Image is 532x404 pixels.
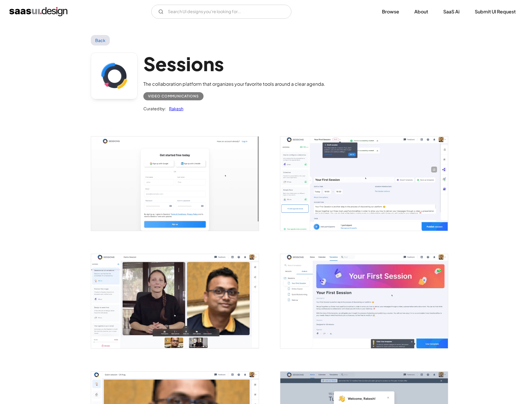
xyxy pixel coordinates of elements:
a: open lightbox [280,137,448,231]
a: Back [91,35,110,46]
a: Submit UI Request [468,5,523,18]
img: 6128efafcd2b915f29a8c52d_Sessions-templates.jpg [280,254,448,348]
a: SaaS Ai [436,5,467,18]
img: 6128efaf9c24d84e3fcae652_Sessions-template%20customisations.jpg [280,137,448,231]
form: Email Form [151,5,291,19]
a: Browse [375,5,406,18]
img: 6128efc7a19de231274451b0_Sessions-demo%20session%20console.jpg [91,254,259,348]
h1: Sessions [143,53,325,75]
input: Search UI designs you're looking for... [151,5,291,19]
div: Video Communications [148,93,199,100]
div: The collaboration platform that organizes your favorite tools around a clear agenda. [143,81,325,88]
a: open lightbox [280,254,448,348]
a: open lightbox [91,137,259,231]
a: Rakesh [166,105,183,112]
a: About [407,5,435,18]
div: Curated by: [143,105,166,112]
a: open lightbox [91,254,259,348]
img: 6128efc7cd2b9163d5a8c549_Sessions-Login.jpg [91,137,259,231]
a: home [9,7,67,16]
